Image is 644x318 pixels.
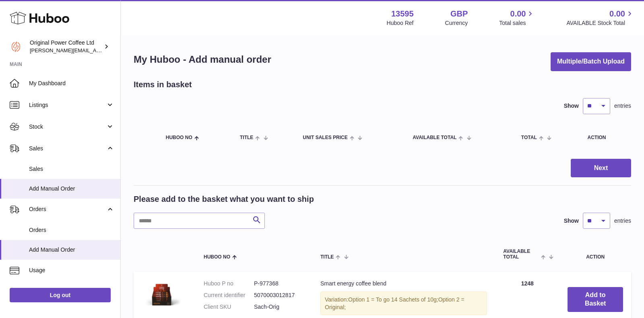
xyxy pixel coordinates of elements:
dd: 5070003012817 [254,291,304,299]
button: Add to Basket [568,287,623,312]
a: Log out [10,288,111,302]
h2: Items in basket [134,79,192,90]
span: AVAILABLE Total [503,249,539,259]
div: Action [588,135,623,140]
span: entries [614,217,631,225]
span: Huboo no [204,254,230,260]
dt: Client SKU [204,303,254,311]
span: Option 2 = Original; [325,296,464,310]
span: My Dashboard [29,80,114,87]
img: aline@drinkpowercoffee.com [10,41,22,53]
dt: Huboo P no [204,280,254,287]
div: Currency [445,19,468,27]
span: [PERSON_NAME][EMAIL_ADDRESS][DOMAIN_NAME] [30,47,161,53]
span: Title [240,135,253,140]
span: AVAILABLE Stock Total [566,19,634,27]
h1: My Huboo - Add manual order [134,53,271,66]
span: Orders [29,226,114,234]
label: Show [564,217,579,225]
span: Option 1 = To go 14 Sachets of 10g; [348,296,438,303]
span: Add Manual Order [29,246,114,254]
div: Variation: [320,291,487,316]
dd: P-977368 [254,280,304,287]
span: Orders [29,205,106,213]
span: Sales [29,165,114,173]
div: Original Power Coffee Ltd [30,39,102,54]
span: Unit Sales Price [303,135,347,140]
a: 0.00 AVAILABLE Stock Total [566,8,634,27]
strong: 13595 [391,8,414,19]
span: 0.00 [510,8,526,19]
button: Multiple/Batch Upload [551,52,631,71]
span: Huboo no [166,135,192,140]
h2: Please add to the basket what you want to ship [134,194,314,205]
span: AVAILABLE Total [413,135,456,140]
label: Show [564,102,579,110]
span: Sales [29,145,106,152]
strong: GBP [450,8,468,19]
span: Listings [29,101,106,109]
div: Huboo Ref [387,19,414,27]
span: Usage [29,267,114,274]
span: entries [614,102,631,110]
span: Add Manual Order [29,185,114,193]
dd: Sach-Orig [254,303,304,311]
span: Total [521,135,537,140]
button: Next [571,159,631,178]
dt: Current identifier [204,291,254,299]
span: 0.00 [609,8,625,19]
span: Title [320,254,334,260]
th: Action [559,241,631,267]
span: Total sales [499,19,535,27]
a: 0.00 Total sales [499,8,535,27]
span: Stock [29,123,106,131]
img: Smart energy coffee blend [142,280,182,310]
